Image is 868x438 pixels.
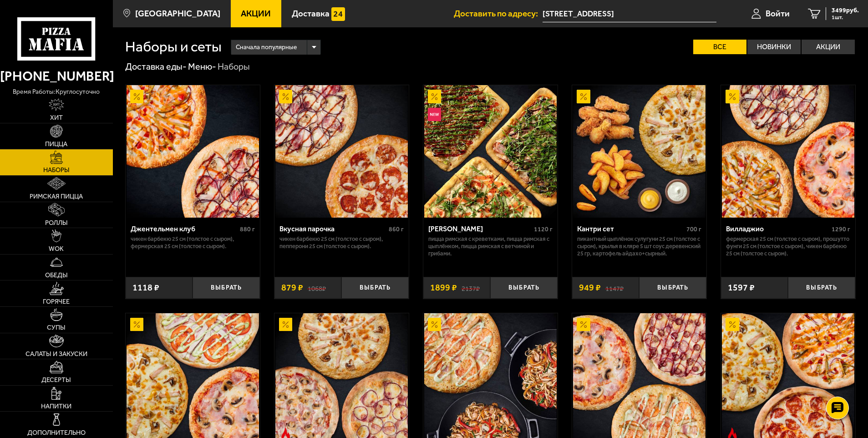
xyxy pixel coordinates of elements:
[135,9,220,18] span: [GEOGRAPHIC_DATA]
[274,85,409,218] a: АкционныйВкусная парочка
[279,235,404,250] p: Чикен Барбекю 25 см (толстое с сыром), Пепперони 25 см (толстое с сыром).
[572,85,706,218] a: АкционныйКантри сет
[832,225,850,233] span: 1290 г
[462,283,480,292] s: 2137 ₽
[218,61,250,73] div: Наборы
[428,90,442,103] img: Акционный
[428,235,553,257] p: Пицца Римская с креветками, Пицца Римская с цыплёнком, Пицца Римская с ветчиной и грибами.
[577,318,590,331] img: Акционный
[41,377,71,383] span: Десерты
[747,40,801,54] label: Новинки
[428,108,442,122] img: Новинка
[832,15,859,20] span: 1 шт.
[193,277,260,299] button: Выбрать
[428,224,532,233] div: [PERSON_NAME]
[308,283,326,292] s: 1068 ₽
[49,246,64,252] span: WOK
[236,39,297,56] span: Сначала популярные
[47,325,66,331] span: Супы
[788,277,855,299] button: Выбрать
[726,318,739,331] img: Акционный
[131,224,238,233] div: Джентельмен клуб
[534,225,553,233] span: 1120 г
[605,283,624,292] s: 1147 ₽
[188,61,216,72] a: Меню-
[275,85,408,218] img: Вкусная парочка
[579,283,601,292] span: 949 ₽
[543,5,716,22] input: Ваш адрес доставки
[279,318,293,331] img: Акционный
[331,7,345,21] img: 15daf4d41897b9f0e9f617042186c801.svg
[573,85,706,218] img: Кантри сет
[341,277,409,299] button: Выбрать
[577,224,684,233] div: Кантри сет
[726,224,829,233] div: Вилладжио
[428,318,442,331] img: Акционный
[45,272,68,279] span: Обеды
[30,194,83,200] span: Римская пицца
[424,85,557,218] img: Мама Миа
[766,9,790,18] span: Войти
[125,61,187,72] a: Доставка еды-
[130,90,144,103] img: Акционный
[45,141,67,148] span: Пицца
[726,90,739,103] img: Акционный
[132,283,159,292] span: 1118 ₽
[577,90,590,103] img: Акционный
[241,9,271,18] span: Акции
[45,220,68,226] span: Роллы
[41,403,71,410] span: Напитки
[43,167,70,173] span: Наборы
[25,351,87,357] span: Салаты и закуски
[27,430,86,436] span: Дополнительно
[726,235,850,257] p: Фермерская 25 см (толстое с сыром), Прошутто Фунги 25 см (толстое с сыром), Чикен Барбекю 25 см (...
[686,225,701,233] span: 700 г
[240,225,255,233] span: 880 г
[130,318,144,331] img: Акционный
[127,85,259,218] img: Джентельмен клуб
[281,283,303,292] span: 879 ₽
[802,40,855,54] label: Акции
[728,283,755,292] span: 1597 ₽
[454,9,543,18] span: Доставить по адресу:
[125,40,222,54] h1: Наборы и сеты
[279,224,386,233] div: Вкусная парочка
[721,85,855,218] a: АкционныйВилладжио
[50,115,63,121] span: Хит
[430,283,457,292] span: 1899 ₽
[832,7,859,14] span: 3499 руб.
[639,277,706,299] button: Выбрать
[389,225,404,233] span: 860 г
[423,85,558,218] a: АкционныйНовинкаМама Миа
[43,299,70,305] span: Горячее
[490,277,558,299] button: Выбрать
[722,85,854,218] img: Вилладжио
[279,90,293,103] img: Акционный
[693,40,746,54] label: Все
[577,235,701,257] p: Пикантный цыплёнок сулугуни 25 см (толстое с сыром), крылья в кляре 5 шт соус деревенский 25 гр, ...
[292,9,330,18] span: Доставка
[131,235,255,250] p: Чикен Барбекю 25 см (толстое с сыром), Фермерская 25 см (толстое с сыром).
[126,85,260,218] a: АкционныйДжентельмен клуб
